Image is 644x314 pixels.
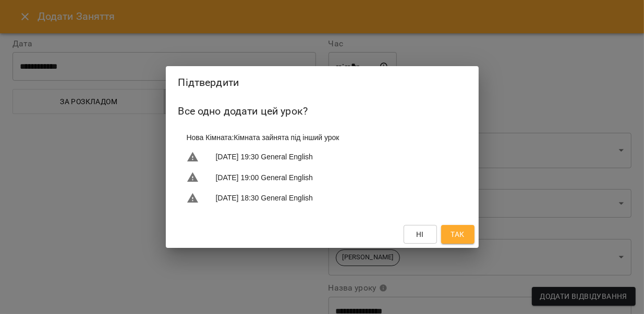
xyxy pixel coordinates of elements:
[178,103,466,119] h6: Все одно додати цей урок?
[178,167,466,188] li: [DATE] 19:00 General English
[178,147,466,168] li: [DATE] 19:30 General English
[404,225,437,244] button: Ні
[178,188,466,209] li: [DATE] 18:30 General English
[178,128,466,147] li: Нова Кімната : Кімната зайнята під інший урок
[416,228,424,241] span: Ні
[178,74,466,91] h2: Підтвердити
[451,228,464,241] span: Так
[441,225,475,244] button: Так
